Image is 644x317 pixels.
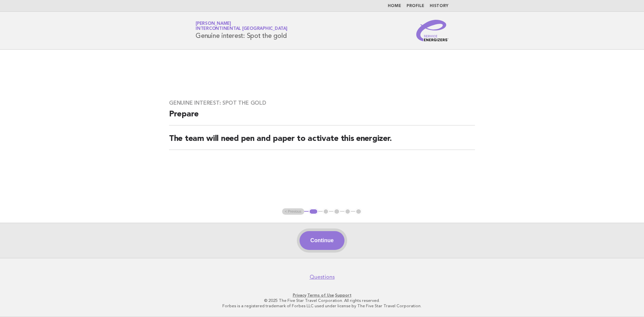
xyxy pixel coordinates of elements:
a: Profile [407,4,424,8]
button: Continue [300,231,344,250]
a: Support [335,293,352,298]
a: Questions [310,274,335,280]
p: · · [117,293,527,298]
h3: Genuine interest: Spot the gold [169,100,475,106]
button: 1 [309,208,318,215]
h1: Genuine interest: Spot the gold [196,22,287,39]
h2: Prepare [169,109,475,125]
a: History [430,4,448,8]
img: Service Energizers [416,20,448,41]
a: [PERSON_NAME]InterContinental [GEOGRAPHIC_DATA] [196,21,287,31]
p: © 2025 The Five Star Travel Corporation. All rights reserved. [117,298,527,303]
a: Home [388,4,401,8]
p: Forbes is a registered trademark of Forbes LLC used under license by The Five Star Travel Corpora... [117,303,527,309]
span: InterContinental [GEOGRAPHIC_DATA] [196,27,287,31]
a: Privacy [293,293,306,298]
a: Terms of Use [307,293,334,298]
h2: The team will need pen and paper to activate this energizer. [169,134,475,150]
